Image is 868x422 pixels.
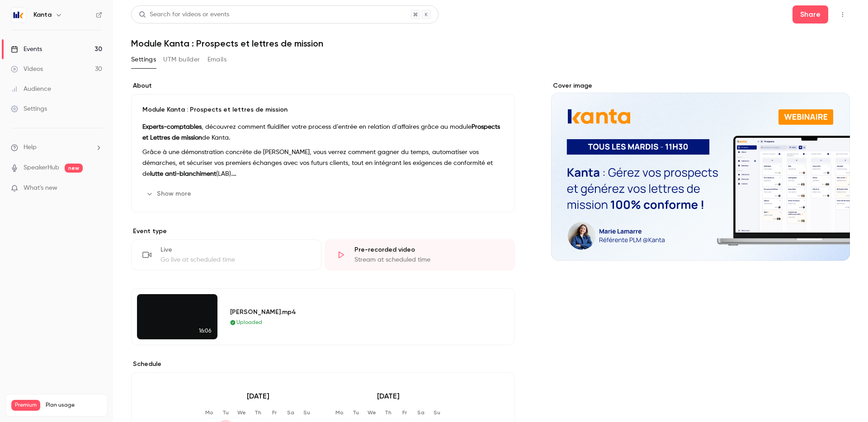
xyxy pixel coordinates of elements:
[551,81,850,90] label: Cover image
[24,163,59,173] a: SpeakerHub
[131,52,156,67] button: Settings
[381,409,396,416] p: Th
[325,239,515,270] div: Pre-recorded videoStream at scheduled time
[142,147,504,179] p: Grâce à une démonstration concrète de [PERSON_NAME], vous verrez comment gagner du temps, automat...
[91,184,102,192] iframe: Noticeable Trigger
[267,409,282,416] p: Fr
[208,52,226,67] button: Emails
[11,45,42,54] div: Events
[142,122,504,143] p: , découvrez comment fluidifier votre process d’entrée en relation d'affaires grâce au module de K...
[397,409,412,416] p: Fr
[160,245,310,254] div: Live
[349,409,363,416] p: Tu
[131,38,850,49] h1: Module Kanta : Prospects et lettres de mission
[283,409,298,416] p: Sa
[142,187,197,201] button: Show more
[11,65,43,74] div: Videos
[414,409,428,416] p: Sa
[11,143,102,152] li: help-dropdown-opener
[33,10,52,19] h6: Kanta
[11,400,40,411] span: Premium
[354,245,504,254] div: Pre-recorded video
[793,5,828,23] button: Share
[131,227,515,236] p: Event type
[11,104,47,113] div: Settings
[24,183,57,193] span: What's new
[332,391,444,402] p: [DATE]
[230,307,493,317] div: [PERSON_NAME].mp4
[11,84,51,94] div: Audience
[196,326,214,336] span: 16:06
[150,171,216,177] strong: lutte anti-blanchiment
[131,239,321,270] div: LiveGo live at scheduled time
[139,10,229,19] div: Search for videos or events
[65,164,83,173] span: new
[46,402,102,409] span: Plan usage
[160,255,310,264] div: Go live at scheduled time
[235,409,249,416] p: We
[142,105,504,114] p: Module Kanta : Prospects et lettres de mission
[251,409,265,416] p: Th
[131,360,515,369] p: Schedule
[202,409,217,416] p: Mo
[354,255,504,264] div: Stream at scheduled time
[300,409,314,416] p: Su
[131,81,515,90] label: About
[430,409,444,416] p: Su
[236,319,262,327] span: Uploaded
[218,409,233,416] p: Tu
[24,143,37,152] span: Help
[332,409,347,416] p: Mo
[142,124,202,130] strong: Experts-comptables
[202,391,314,402] p: [DATE]
[365,409,379,416] p: We
[11,8,26,22] img: Kanta
[163,52,200,67] button: UTM builder
[551,81,850,261] section: Cover image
